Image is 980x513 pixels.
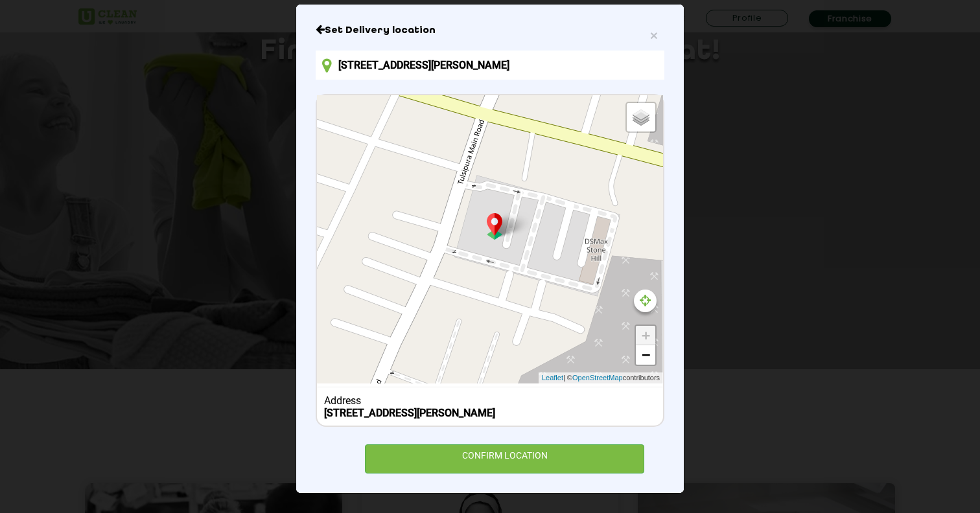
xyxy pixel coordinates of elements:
[324,394,657,407] div: Address
[627,103,655,131] a: Layers
[365,444,644,473] div: CONFIRM LOCATION
[539,372,663,383] div: | © contributors
[316,51,664,80] input: Enter location
[324,407,495,419] b: [STREET_ADDRESS][PERSON_NAME]
[572,372,623,383] a: OpenStreetMap
[542,372,563,383] a: Leaflet
[650,28,658,42] button: Close
[636,326,655,345] a: Zoom in
[650,28,658,43] span: ×
[316,24,664,37] h6: Close
[636,345,655,365] a: Zoom out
